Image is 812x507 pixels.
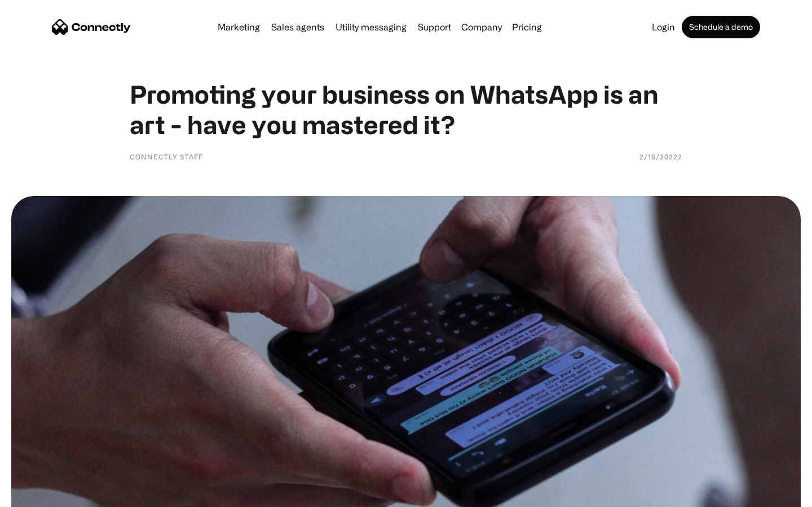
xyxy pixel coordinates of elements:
a: Support [413,23,456,32]
a: Marketing [213,23,264,32]
div: 2/16/20222 [639,151,682,162]
a: Schedule a demo [682,16,760,38]
ul: Language list [23,487,68,503]
a: Utility messaging [331,23,411,32]
div: Connectly Staff [130,151,203,162]
h1: Promoting your business on WhatsApp is an art - have you mastered it? [130,79,682,140]
aside: Language selected: English [11,487,68,503]
a: Sales agents [267,23,329,32]
div: Company [461,19,502,35]
a: Login [647,23,679,32]
a: Pricing [507,23,546,32]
